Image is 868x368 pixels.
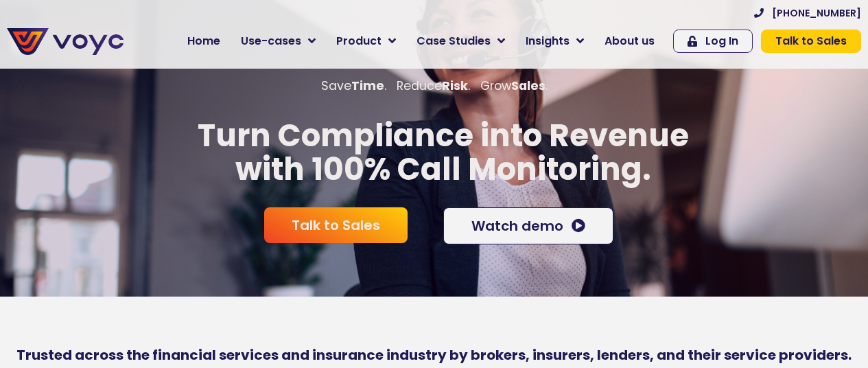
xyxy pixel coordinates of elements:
b: Sales [511,78,546,94]
b: Risk [442,78,468,94]
a: About us [594,27,665,55]
span: Use-cases [241,33,301,49]
a: Case Studies [406,27,515,55]
a: Use-cases [231,27,326,55]
span: Talk to Sales [292,218,380,232]
a: Log In [673,30,753,53]
span: Case Studies [417,33,491,49]
a: [PHONE_NUMBER] [754,8,861,18]
b: Time [351,78,384,94]
a: Talk to Sales [264,207,408,243]
a: Watch demo [443,207,613,244]
a: Talk to Sales [761,30,861,53]
a: Home [177,27,231,55]
span: Product [336,33,382,49]
span: Home [187,33,220,49]
a: Insights [515,27,594,55]
b: Trusted across the financial services and insurance industry by brokers, insurers, lenders, and t... [16,345,852,365]
span: [PHONE_NUMBER] [772,8,861,18]
img: voyc-full-logo [7,28,124,55]
span: Insights [526,33,570,49]
span: Watch demo [471,219,563,233]
span: Log In [705,36,738,47]
span: Talk to Sales [775,36,847,47]
span: About us [605,33,655,49]
a: Product [326,27,406,55]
